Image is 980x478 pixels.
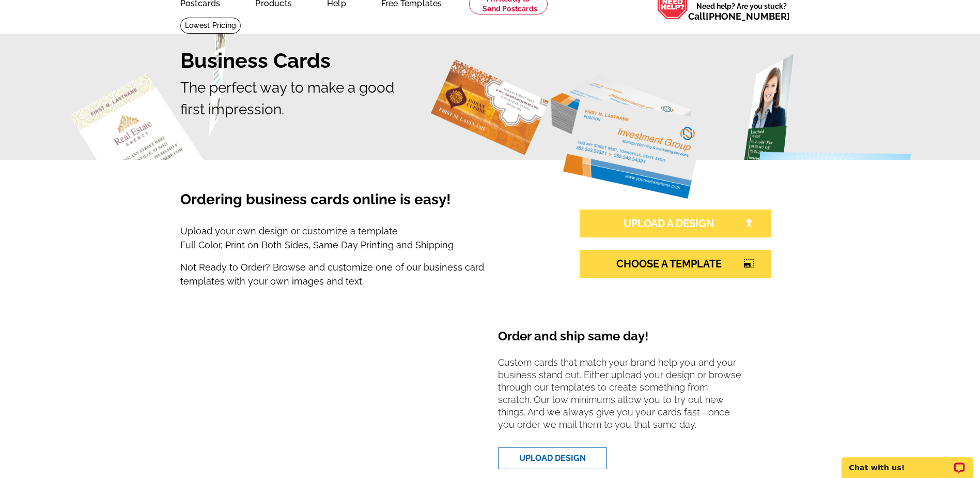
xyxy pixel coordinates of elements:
[498,356,754,439] p: Custom cards that match your brand help you and your business stand out. Either upload your desig...
[498,447,607,469] a: UPLOAD DESIGN
[580,250,771,278] a: CHOOSE A TEMPLATEphoto_size_select_large
[580,210,771,237] a: UPLOAD A DESIGN
[688,1,795,22] span: Need help? Are you stuck?
[744,218,754,228] img: file-upload-white.png
[180,260,536,288] p: Not Ready to Order? Browse and customize one of our business card templates with your own images ...
[835,445,980,478] iframe: LiveChat chat widget
[688,11,790,22] span: Call
[180,77,800,121] p: The perfect way to make a good first impression.
[498,329,754,352] h4: Order and ship same day!
[743,259,755,268] i: photo_size_select_large
[706,11,790,22] a: [PHONE_NUMBER]
[180,48,800,73] h1: Business Cards
[180,224,536,252] p: Upload your own design or customize a template Full Color, Print on Both Sides, Same Day Printing...
[550,74,705,199] img: investment-group.png
[180,191,536,220] h3: Ordering business cards online is easy!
